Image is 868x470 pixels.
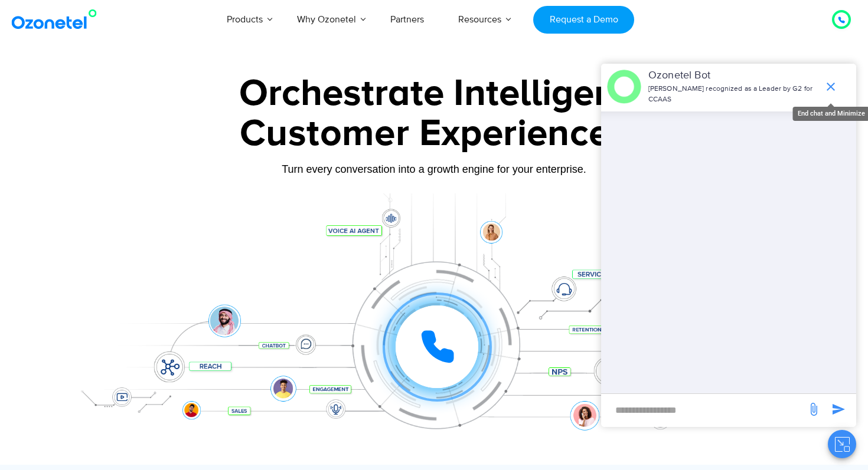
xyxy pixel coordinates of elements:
[65,106,803,162] div: Customer Experiences
[533,6,634,34] a: Request a Demo
[607,70,641,104] img: header
[65,75,803,113] div: Orchestrate Intelligent
[648,84,818,105] p: [PERSON_NAME] recognized as a Leader by G2 for CCAAS
[648,68,818,84] p: Ozonetel Bot
[819,75,843,98] span: end chat or minimize
[827,397,850,421] span: send message
[802,397,825,421] span: send message
[828,430,856,458] button: Close chat
[65,163,803,176] div: Turn every conversation into a growth engine for your enterprise.
[607,400,801,421] div: new-msg-input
